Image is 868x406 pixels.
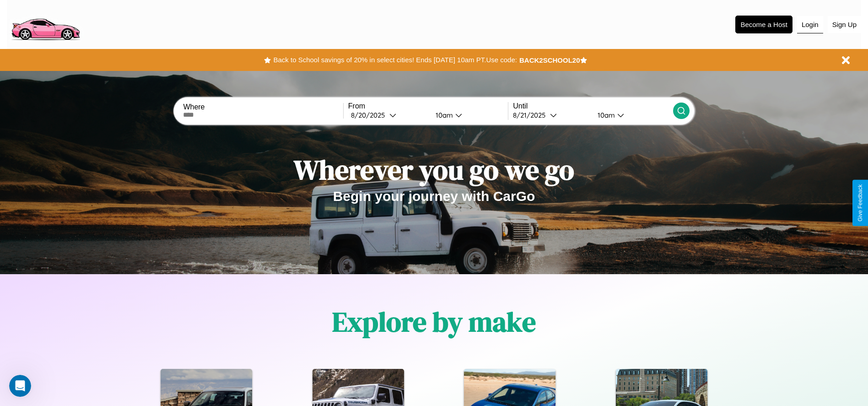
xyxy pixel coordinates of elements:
h1: Explore by make [332,303,536,341]
button: Back to School savings of 20% in select cities! Ends [DATE] 10am PT.Use code: [271,54,519,66]
label: From [348,102,508,110]
button: Login [797,16,823,33]
label: Until [513,102,673,110]
div: 10am [593,111,617,119]
button: 8/20/2025 [348,110,428,120]
div: 8 / 21 / 2025 [513,111,550,119]
button: 10am [590,110,673,120]
button: 10am [428,110,508,120]
label: Where [183,103,343,111]
button: Sign Up [828,16,861,33]
button: Become a Host [735,16,793,33]
img: logo [7,5,84,43]
div: 10am [431,111,455,119]
iframe: Intercom live chat [9,375,31,397]
b: BACK2SCHOOL20 [519,56,580,64]
div: 8 / 20 / 2025 [351,111,389,119]
div: Give Feedback [857,184,863,222]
